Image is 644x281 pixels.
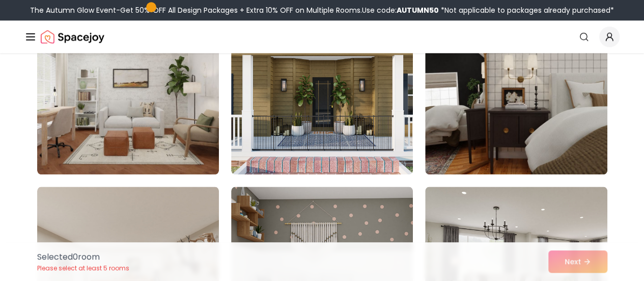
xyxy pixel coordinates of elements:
[397,5,439,15] b: AUTUMN50
[37,264,129,272] p: Please select at least 5 rooms
[37,11,219,174] img: Room room-7
[41,27,104,47] a: Spacejoy
[37,251,129,263] p: Selected 0 room
[439,5,614,15] span: *Not applicable to packages already purchased*
[41,27,104,47] img: Spacejoy Logo
[24,20,620,53] nav: Global
[231,11,413,174] img: Room room-8
[30,5,614,15] div: The Autumn Glow Event-Get 50% OFF All Design Packages + Extra 10% OFF on Multiple Rooms.
[362,5,439,15] span: Use code:
[425,11,607,174] img: Room room-9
